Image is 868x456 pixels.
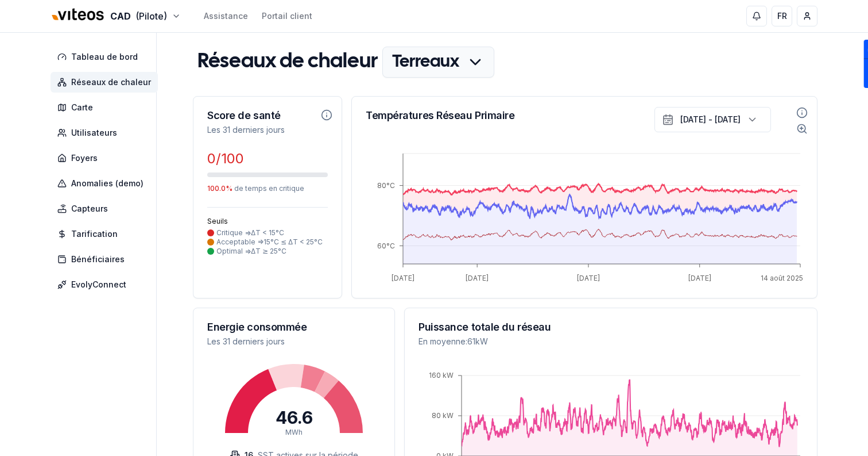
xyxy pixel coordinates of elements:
h1: Réseaux de chaleur [197,51,378,74]
button: Informations sur le score de santé [321,109,332,121]
a: Utilisateurs [51,122,162,143]
a: Capteurs [51,198,162,219]
h1: Terreaux [392,52,485,72]
span: Acceptable => 15°C ≤ ΔT < 25°C [216,237,323,247]
tspan: 14 août 2025 [761,274,803,282]
tspan: [DATE] [577,274,600,282]
a: Assistance [204,10,248,22]
span: Anomalies (demo) [71,178,144,189]
tspan: [DATE] [688,274,711,282]
span: Capteurs [71,203,108,214]
tspan: [DATE] [466,274,489,282]
button: CAD(Pilote) [51,4,181,29]
tspan: 46.6 [276,407,313,428]
span: Réseaux de chaleur [71,76,151,88]
h3: Températures Réseau Primaire [366,110,803,121]
p: Les 31 derniers jours [207,124,328,136]
a: Tarification [51,224,162,244]
div: Seuils [207,217,328,226]
span: CAD [110,9,131,23]
a: Bénéficiaires [51,249,162,270]
span: de temps en critique [207,184,328,193]
a: Carte [51,97,162,118]
tspan: 160 kW [429,371,454,380]
span: Optimal => ΔT ≥ 25°C [216,247,286,256]
a: Tableau de bord [51,47,162,67]
a: Foyers [51,148,162,168]
a: Réseaux de chaleur [51,72,162,93]
tspan: MWh [285,428,303,436]
button: FR [772,6,792,26]
span: Tableau de bord [71,51,138,63]
span: Foyers [71,152,98,164]
span: Critique => ΔT < 15°C [216,228,284,237]
span: Carte [71,102,93,113]
img: Viteos - CAD Logo [51,1,106,29]
button: Informations sur le zoom [796,123,808,135]
span: (Pilote) [135,9,167,23]
span: FR [777,10,787,22]
a: Portail client [262,10,312,22]
h3: Puissance totale du réseau [418,322,803,332]
h3: Score de santé [207,110,328,121]
span: 0 /100 [207,150,244,168]
span: EvolyConnect [71,279,126,290]
a: EvolyConnect [51,274,162,295]
tspan: 80 kW [432,411,454,420]
p: Les 31 derniers jours [207,336,381,347]
a: Anomalies (demo) [51,173,162,194]
span: 100.0 % [207,184,232,193]
span: Utilisateurs [71,127,117,139]
h3: Energie consommée [207,322,381,332]
span: Tarification [71,228,118,240]
button: [DATE] - [DATE] [654,107,771,132]
span: Bénéficiaires [71,254,125,265]
button: Informations sur la température [796,107,808,118]
div: [DATE] - [DATE] [680,114,741,125]
p: En moyenne : 61 kW [418,336,803,347]
tspan: 60°C [377,242,395,250]
tspan: 80°C [377,181,395,190]
tspan: [DATE] [392,274,414,282]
